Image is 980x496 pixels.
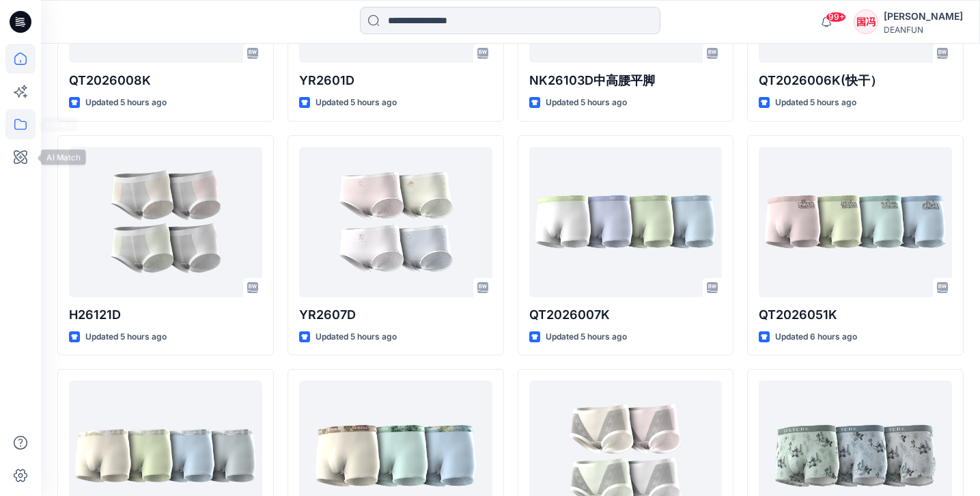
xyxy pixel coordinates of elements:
[546,330,627,344] p: Updated 5 hours ago
[316,96,397,110] p: Updated 5 hours ago
[775,330,857,344] p: Updated 6 hours ago
[529,305,723,325] p: QT2026007K
[69,71,262,90] p: QT2026008K
[299,147,492,297] a: YR2607D
[85,330,167,344] p: Updated 5 hours ago
[316,330,397,344] p: Updated 5 hours ago
[85,96,167,110] p: Updated 5 hours ago
[546,96,627,110] p: Updated 5 hours ago
[759,71,952,90] p: QT2026006K(快干）
[529,71,723,90] p: NK26103D中高腰平脚
[299,305,492,325] p: YR2607D
[69,147,262,297] a: H26121D
[299,71,492,90] p: YR2601D
[884,25,963,35] div: DEANFUN
[826,12,846,23] span: 99+
[759,147,952,297] a: QT2026051K
[529,147,723,297] a: QT2026007K
[854,10,878,34] div: 国冯
[69,305,262,325] p: H26121D
[775,96,856,110] p: Updated 5 hours ago
[884,8,963,25] div: [PERSON_NAME]
[759,305,952,325] p: QT2026051K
